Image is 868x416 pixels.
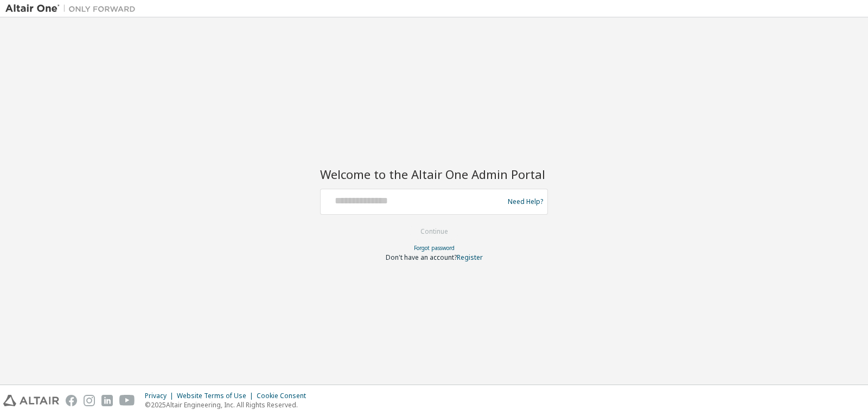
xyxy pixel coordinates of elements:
h2: Welcome to the Altair One Admin Portal [320,167,548,182]
a: Register [457,253,483,262]
img: facebook.svg [66,395,77,406]
img: linkedin.svg [101,395,113,406]
img: youtube.svg [119,395,135,406]
div: Cookie Consent [257,392,312,400]
img: instagram.svg [84,395,95,406]
a: Need Help? [508,201,543,202]
a: Forgot password [414,244,455,252]
img: Altair One [5,3,141,14]
span: Don't have an account? [386,253,457,262]
img: altair_logo.svg [3,395,59,406]
p: © 2025 Altair Engineering, Inc. All Rights Reserved. [145,400,312,409]
div: Privacy [145,392,177,400]
div: Website Terms of Use [177,392,257,400]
